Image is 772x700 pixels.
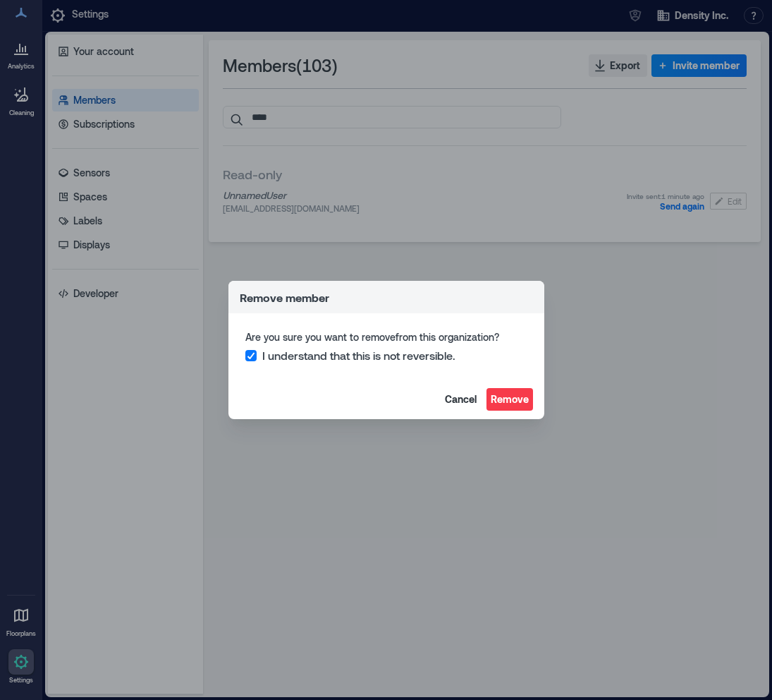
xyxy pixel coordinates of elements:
[245,330,527,344] span: Are you sure you want to remove from this organization?
[228,281,544,313] header: Remove member
[262,349,455,363] span: I understand that this is not reversible.
[491,392,529,406] span: Remove
[445,392,477,406] span: Cancel
[441,388,481,411] button: Cancel
[486,388,533,411] button: Remove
